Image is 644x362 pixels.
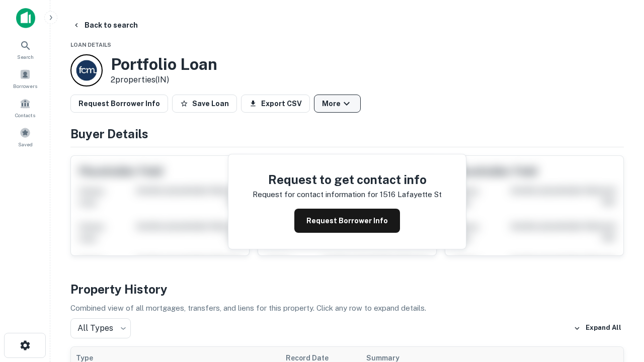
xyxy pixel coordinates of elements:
a: Search [3,36,47,63]
div: All Types [70,318,131,338]
img: capitalize-icon.png [16,8,35,28]
button: Request Borrower Info [294,209,400,233]
button: Request Borrower Info [70,95,168,113]
button: Back to search [68,16,142,34]
button: Expand All [571,321,624,336]
button: Save Loan [172,95,237,113]
span: Contacts [15,111,35,119]
span: Borrowers [13,82,37,90]
a: Borrowers [3,65,47,92]
p: 1516 lafayette st [380,189,442,201]
a: Saved [3,123,47,150]
p: 2 properties (IN) [111,74,217,86]
button: Export CSV [241,95,310,113]
iframe: Chat Widget [594,282,644,330]
span: Loan Details [70,42,111,48]
h4: Property History [70,280,624,298]
a: Contacts [3,94,47,121]
button: More [314,95,361,113]
h3: Portfolio Loan [111,55,217,74]
span: Saved [18,140,33,148]
h4: Buyer Details [70,125,624,143]
h4: Request to get contact info [253,170,442,189]
span: Search [17,53,34,61]
p: Combined view of all mortgages, transfers, and liens for this property. Click any row to expand d... [70,302,624,314]
p: Request for contact information for [253,189,378,201]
